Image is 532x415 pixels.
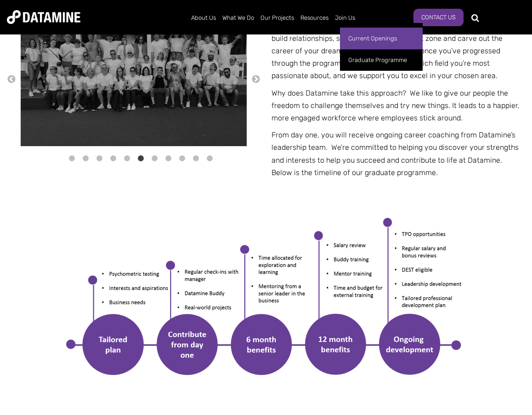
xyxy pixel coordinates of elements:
[191,154,200,163] button: 10
[251,74,260,85] button: →
[332,6,358,30] a: Join Us
[66,217,466,375] img: Datamine Grad Programme Process
[413,9,464,26] a: Contact Us
[150,154,159,163] button: 7
[81,154,90,163] button: 2
[340,28,423,49] a: Current Openings
[297,6,332,30] a: Resources
[219,6,257,30] a: What We Do
[272,129,525,179] p: From day one, you will receive ongoing career coaching from Datamine’s leadership team. We’re com...
[164,154,173,163] button: 8
[188,6,219,30] a: About Us
[340,49,423,71] a: Graduate Programme
[108,154,118,163] button: 4
[122,154,131,163] button: 5
[95,154,104,163] button: 3
[205,154,214,163] button: 11
[177,154,187,163] button: 9
[67,154,76,163] button: 1
[272,46,500,80] span: It doesn’t end there – once you’ve progressed through the programme, you then choose which field ...
[7,74,16,85] button: ←
[257,6,297,30] a: Our Projects
[272,89,520,122] span: Why does Datamine take this approach? We like to give our people the freedom to challenge themsel...
[136,154,145,163] button: 6
[7,10,80,24] img: Datamine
